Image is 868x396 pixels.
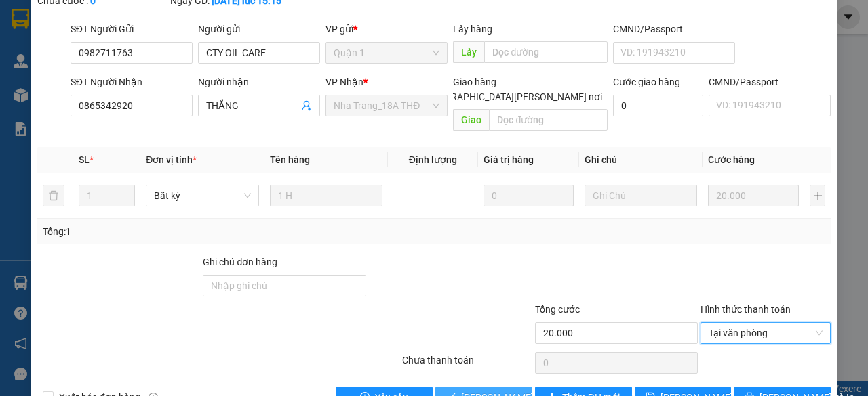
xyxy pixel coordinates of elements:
input: 0 [484,185,574,206]
div: VP gửi [325,22,448,37]
span: Giao hàng [453,76,496,87]
span: user-add [301,100,312,111]
span: Tại văn phòng [709,323,823,343]
button: delete [43,185,64,206]
div: SĐT Người Gửi [71,22,193,37]
div: Người nhận [198,74,320,89]
label: Hình thức thanh toán [701,304,791,315]
div: Tổng: 1 [43,224,336,239]
span: Giá trị hàng [484,154,534,165]
input: VD: Bàn, Ghế [270,185,382,206]
div: Chưa thanh toán [401,353,534,376]
span: SL [79,154,90,165]
th: Ghi chú [579,147,703,173]
span: Lấy hàng [453,24,492,35]
input: Dọc đường [489,109,607,131]
span: [GEOGRAPHIC_DATA][PERSON_NAME] nơi [417,89,608,104]
div: CMND/Passport [613,22,735,37]
span: Cước hàng [708,154,755,165]
span: Tên hàng [270,154,310,165]
div: CMND/Passport [709,74,831,89]
div: Người gửi [198,22,320,37]
span: Định lượng [409,154,457,165]
div: SĐT Người Nhận [71,74,193,89]
input: Ghi Chú [585,185,697,206]
span: Bất kỳ [154,185,250,206]
span: VP Nhận [325,76,363,87]
span: Tổng cước [535,304,580,315]
input: Ghi chú đơn hàng [203,275,366,296]
span: Quận 1 [334,43,439,63]
label: Cước giao hàng [613,76,680,87]
span: Giao [453,109,489,131]
input: Dọc đường [484,41,607,63]
span: Lấy [453,41,484,63]
span: Nha Trang_18A THĐ [334,95,439,116]
button: plus [810,185,825,206]
label: Ghi chú đơn hàng [203,257,277,267]
span: Đơn vị tính [146,154,197,165]
input: 0 [708,185,799,206]
input: Cước giao hàng [613,95,703,116]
